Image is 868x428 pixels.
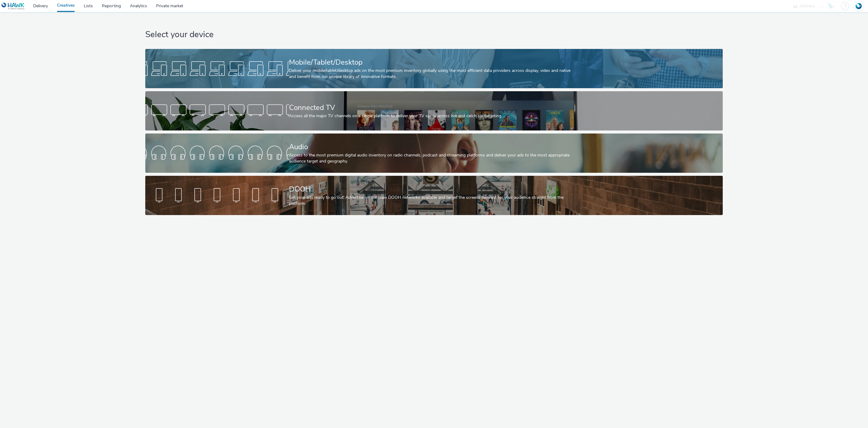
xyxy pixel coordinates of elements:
div: Audio [289,142,577,152]
div: Deliver your mobile/tablet/desktop ads on the most premium inventory globally using the most effi... [289,68,577,80]
div: Connected TV [289,102,577,113]
div: Access to the most premium digital audio inventory on radio channels, podcast and streaming platf... [289,152,577,165]
a: Connected TVAccess all the major TV channels on a single platform to deliver your TV spots across... [145,91,722,130]
a: DOOHGet your ads ready to go out! Advertise on the main DOOH networks available and target the sc... [145,176,722,215]
a: AudioAccess to the most premium digital audio inventory on radio channels, podcast and streaming ... [145,134,722,173]
h1: Select your device [145,29,722,40]
div: Access all the major TV channels on a single platform to deliver your TV spots across live and ca... [289,113,577,119]
img: Hawk Academy [826,1,835,11]
img: Account FR [854,2,863,11]
div: Mobile/Tablet/Desktop [289,57,577,68]
a: Hawk Academy [826,1,838,11]
div: DOOH [289,184,577,195]
a: Mobile/Tablet/DesktopDeliver your mobile/tablet/desktop ads on the most premium inventory globall... [145,49,722,88]
img: undefined Logo [2,2,25,10]
div: Get your ads ready to go out! Advertise on the main DOOH networks available and target the screen... [289,195,577,207]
